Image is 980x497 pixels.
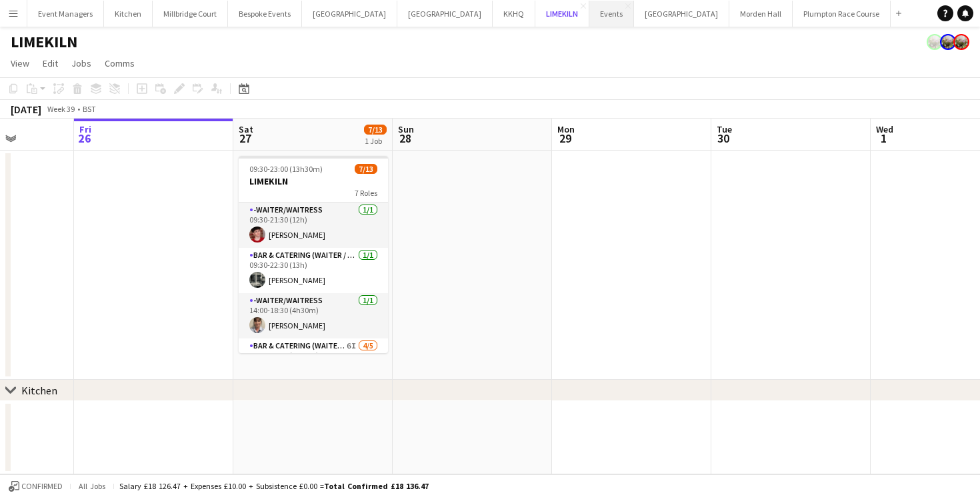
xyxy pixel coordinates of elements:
app-user-avatar: Staffing Manager [940,34,956,50]
span: 27 [237,131,253,146]
app-job-card: 09:30-23:00 (13h30m)7/13LIMEKILN7 Roles-Waiter/Waitress1/109:30-21:30 (12h)[PERSON_NAME]Bar & Cat... [239,156,388,353]
span: 28 [396,131,414,146]
div: Salary £18 126.47 + Expenses £10.00 + Subsistence £0.00 = [119,481,429,491]
h3: LIMEKILN [239,175,388,187]
span: View [11,57,29,69]
span: Confirmed [21,482,63,491]
h1: LIMEKILN [11,32,77,52]
span: Sat [239,123,253,135]
span: 30 [715,131,732,146]
span: Week 39 [44,104,77,114]
span: Sun [398,123,414,135]
a: View [5,55,35,72]
button: Bespoke Events [228,1,302,27]
span: 09:30-23:00 (13h30m) [249,164,323,174]
span: Wed [876,123,893,135]
button: Morden Hall [729,1,793,27]
span: 26 [77,131,91,146]
button: KKHQ [493,1,535,27]
button: Plumpton Race Course [793,1,891,27]
button: Kitchen [104,1,153,27]
app-card-role: Bar & Catering (Waiter / waitress)6I4/514:00-20:30 (6h30m) [239,338,388,461]
a: Jobs [66,55,97,72]
button: Millbridge Court [153,1,228,27]
span: All jobs [76,481,108,491]
span: 1 [874,131,893,146]
span: Comms [105,57,135,69]
span: Tue [717,123,732,135]
app-card-role: -Waiter/Waitress1/114:00-18:30 (4h30m)[PERSON_NAME] [239,293,388,338]
app-card-role: -Waiter/Waitress1/109:30-21:30 (12h)[PERSON_NAME] [239,203,388,248]
button: Events [589,1,634,27]
app-user-avatar: Staffing Manager [927,34,943,50]
span: 7/13 [355,164,377,174]
span: Total Confirmed £18 136.47 [324,481,429,491]
button: [GEOGRAPHIC_DATA] [634,1,729,27]
button: [GEOGRAPHIC_DATA] [397,1,493,27]
div: BST [83,104,96,114]
app-user-avatar: Staffing Manager [953,34,969,50]
button: Event Managers [27,1,104,27]
span: 29 [555,131,575,146]
button: Confirmed [7,479,65,494]
span: Jobs [71,57,91,69]
button: LIMEKILN [535,1,589,27]
app-card-role: Bar & Catering (Waiter / waitress)1/109:30-22:30 (13h)[PERSON_NAME] [239,248,388,293]
button: [GEOGRAPHIC_DATA] [302,1,397,27]
div: 1 Job [365,136,386,146]
div: [DATE] [11,103,41,116]
a: Comms [99,55,140,72]
a: Edit [37,55,63,72]
div: Kitchen [21,384,57,397]
span: 7 Roles [355,188,377,198]
span: Edit [43,57,58,69]
span: 7/13 [364,125,387,135]
span: Mon [557,123,575,135]
span: Fri [79,123,91,135]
